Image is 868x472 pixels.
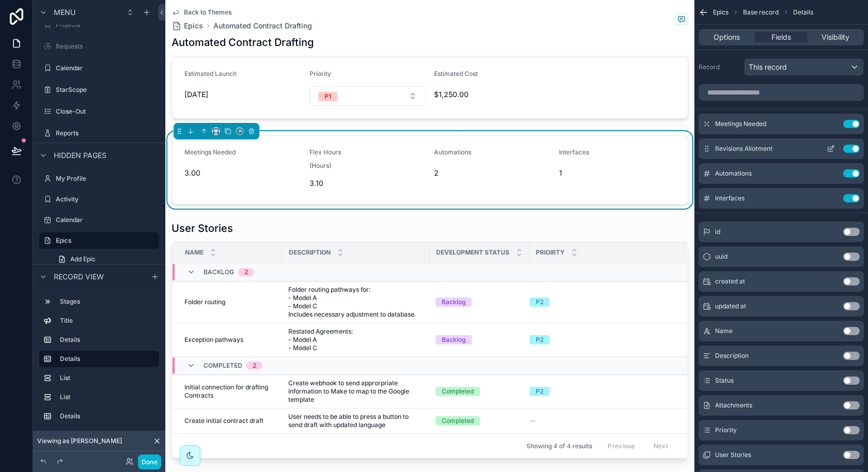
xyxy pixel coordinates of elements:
span: 2 [434,168,551,178]
h1: Automated Contract Drafting [172,35,314,50]
a: StarScope [39,82,159,98]
span: User Stories [715,451,751,459]
span: Fields [771,32,791,42]
span: Completed [204,361,242,370]
a: Calendar [39,212,159,228]
label: Stages [60,297,155,306]
span: This record [749,62,787,72]
span: Menu [54,7,75,18]
label: Reports [56,129,157,137]
label: Close-Out [56,107,157,116]
span: Base record [743,8,779,17]
label: List [60,374,155,382]
span: Priority [715,426,737,434]
a: Add Epic [52,251,159,268]
span: Add Epic [70,255,96,263]
label: My Profile [56,175,157,183]
span: Showing 4 of 4 results [526,442,592,450]
span: updated at [715,302,746,310]
a: Close-Out [39,103,159,120]
span: Hidden pages [54,150,106,161]
label: Record [699,63,740,71]
span: Name [185,248,204,257]
span: Automations [715,169,752,178]
a: Epics [172,21,203,31]
span: Status [715,376,734,385]
label: Projects [56,21,157,29]
label: Details [60,355,151,363]
label: Calendar [56,64,157,72]
label: Title [60,317,155,325]
span: Backlog [204,268,234,276]
div: 2 [244,268,248,276]
span: uuid [715,253,727,261]
span: Attachments [715,401,752,410]
label: Activity [56,195,157,203]
span: Interfaces [559,148,589,156]
span: Revisions Allotment [715,145,772,153]
span: Prioirty [536,248,565,257]
span: 3.00 [184,168,301,178]
span: Visibility [822,32,849,42]
span: Flex Hours [309,148,341,156]
span: Description [715,352,749,360]
label: List [60,393,155,401]
button: Done [138,454,161,469]
span: Development Status [436,248,509,257]
span: Automations [434,148,471,156]
span: Back to Themes [184,8,231,17]
span: Options [714,32,740,42]
a: Automated Contract Drafting [213,21,312,31]
a: Calendar [39,60,159,76]
span: 3.10 [309,178,426,188]
a: Reports [39,125,159,141]
span: Epics [713,8,729,17]
label: Requests [56,42,157,51]
span: (Hours) [309,162,331,170]
a: Back to Themes [172,8,231,17]
a: Activity [39,191,159,208]
span: Interfaces [715,194,745,202]
div: scrollable content [33,289,165,435]
a: My Profile [39,170,159,187]
label: Calendar [56,216,157,224]
span: Viewing as [PERSON_NAME] [37,437,122,445]
span: Details [793,8,813,17]
button: This record [744,58,864,76]
div: 2 [253,361,256,370]
span: Meetings Needed [184,148,236,156]
label: StarScope [56,86,157,94]
label: Details [60,336,155,344]
span: Meetings Needed [715,120,766,128]
a: Projects [39,17,159,33]
span: Description [289,248,331,257]
label: Details [60,412,155,420]
span: created at [715,277,745,286]
label: Epics [56,237,153,245]
span: Name [715,327,733,335]
span: 1 [559,168,676,178]
span: id [715,228,720,236]
span: Epics [184,21,203,31]
a: Requests [39,38,159,55]
a: Epics [39,232,159,249]
span: Record view [54,272,104,282]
